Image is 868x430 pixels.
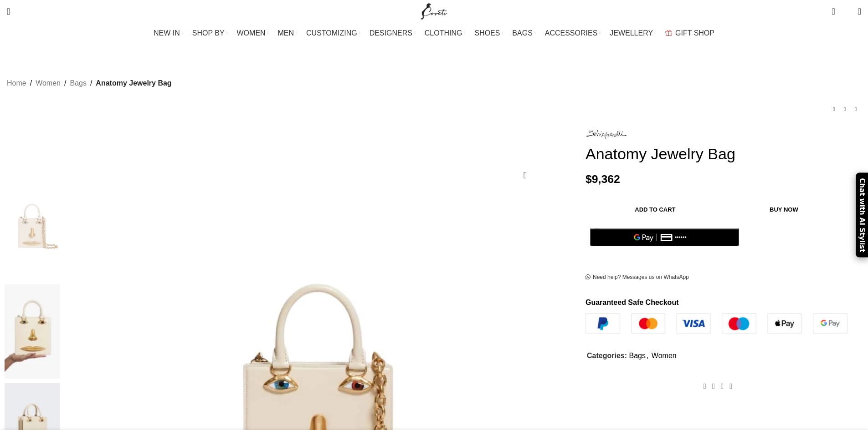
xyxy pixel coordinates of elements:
[5,185,60,280] img: packshot PE22SA21S 107 medFormat87603 nobg
[2,2,15,20] a: Search
[586,145,861,163] h1: Anatomy Jewelry Bag
[237,24,269,42] a: WOMEN
[7,77,26,89] a: Home
[675,29,714,37] span: GIFT SHOP
[545,24,601,42] a: ACCESSORIES
[842,2,851,20] div: My Wishlist
[425,24,466,42] a: CLOTHING
[306,29,357,37] span: CUSTOMIZING
[629,352,645,359] a: Bags
[590,200,720,219] button: Add to cart
[827,2,839,20] a: 0
[7,77,172,89] nav: Breadcrumb
[709,379,718,393] a: X social link
[306,24,360,42] a: CUSTOMIZING
[586,173,620,185] bdi: 9,362
[370,24,416,42] a: DESIGNERS
[425,29,462,37] span: CLOTHING
[850,104,861,115] a: Next product
[512,24,535,42] a: BAGS
[828,104,839,115] a: Previous product
[154,24,183,42] a: NEW IN
[586,313,847,334] img: guaranteed-safe-checkout-bordered.j
[590,228,739,246] button: Расплатиться через GPay
[36,77,61,89] a: Women
[675,234,687,241] text: ••••••
[278,29,294,37] span: MEN
[2,24,866,42] div: Main navigation
[512,29,532,37] span: BAGS
[586,130,627,139] img: Schiaparelli
[652,352,677,359] a: Women
[844,9,851,16] span: 0
[665,24,714,42] a: GIFT SHOP
[725,200,843,219] button: Buy now
[587,352,627,359] span: Categories:
[610,24,656,42] a: JEWELLERY
[700,379,709,393] a: Facebook social link
[545,29,598,37] span: ACCESSORIES
[370,29,412,37] span: DESIGNERS
[588,251,741,252] iframe: Secure payment input frame
[718,379,726,393] a: Pinterest social link
[586,173,592,185] span: $
[610,29,653,37] span: JEWELLERY
[70,77,86,89] a: Bags
[96,77,171,89] span: Anatomy Jewelry Bag
[832,5,839,11] span: 0
[586,274,689,281] a: Need help? Messages us on WhatsApp
[474,29,500,37] span: SHOES
[278,24,297,42] a: MEN
[647,350,648,362] span: ,
[5,284,60,379] img: Schiaparelli bags
[665,30,672,36] img: GiftBag
[419,7,449,15] a: Site logo
[192,24,228,42] a: SHOP BY
[474,24,503,42] a: SHOES
[586,298,679,306] strong: Guaranteed Safe Checkout
[154,29,180,37] span: NEW IN
[727,379,735,393] a: WhatsApp social link
[237,29,266,37] span: WOMEN
[192,29,225,37] span: SHOP BY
